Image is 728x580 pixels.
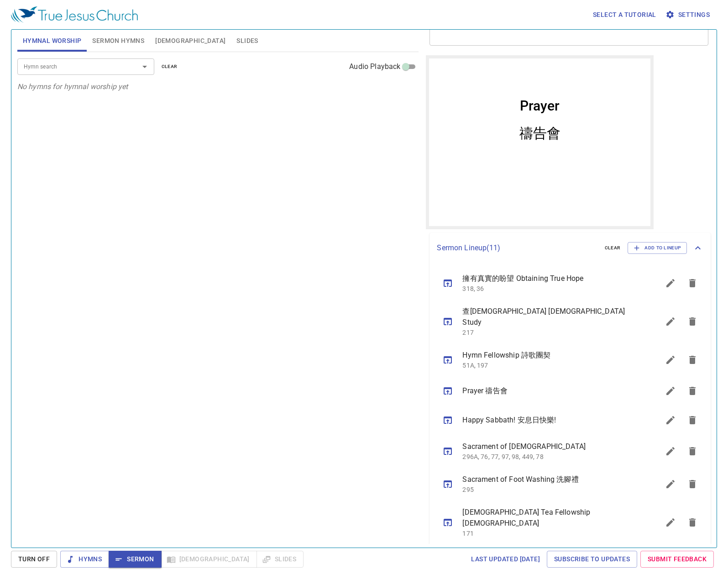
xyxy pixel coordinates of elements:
p: Sermon Lineup ( 11 ) [437,243,597,253]
img: True Jesus Church [11,6,138,23]
span: Prayer 禱告會 [462,385,638,396]
span: Audio Playback [349,61,400,72]
span: Turn Off [18,554,50,565]
span: Happy Sabbath! 安息日快樂! [462,415,638,426]
button: clear [599,243,626,253]
p: 295 [462,485,638,494]
span: Hymn Fellowship 詩歌團契 [462,350,638,361]
p: 51A, 197 [462,361,638,370]
span: Submit Feedback [648,554,707,565]
span: Settings [667,9,710,21]
span: Add to Lineup [634,244,681,252]
span: Hymnal Worship [23,35,82,47]
i: No hymns for hymnal worship yet [17,82,128,91]
span: Sermon Hymns [92,35,144,47]
button: Turn Off [11,551,57,568]
span: clear [162,63,178,71]
button: Open [138,60,151,73]
span: Subscribe to Updates [554,554,630,565]
iframe: from-child [426,55,654,229]
span: Sacrament of [DEMOGRAPHIC_DATA] [462,441,638,452]
span: Slides [236,35,258,47]
button: Add to Lineup [628,242,687,254]
p: 171 [462,529,638,538]
span: Last updated [DATE] [471,554,540,565]
span: 擁有真實的盼望 Obtaining True Hope [462,273,638,284]
span: Sacrament of Foot Washing 洗腳禮 [462,474,638,485]
button: Sermon [109,551,161,568]
p: 217 [462,328,638,337]
a: Submit Feedback [640,551,714,568]
a: Last updated [DATE] [467,551,544,568]
button: Hymns [60,551,109,568]
button: Settings [664,6,713,23]
p: 296A, 76, 77, 97, 98, 449, 78 [462,452,638,461]
span: Select a tutorial [593,9,656,21]
p: 318, 36 [462,284,638,293]
div: Sermon Lineup(11)clearAdd to Lineup [429,233,711,263]
button: Select a tutorial [589,6,660,23]
span: Hymns [68,554,102,565]
a: Subscribe to Updates [547,551,637,568]
span: [DEMOGRAPHIC_DATA] Tea Fellowship [DEMOGRAPHIC_DATA] [462,507,638,529]
span: Sermon [116,554,154,565]
span: clear [605,244,621,252]
span: 查[DEMOGRAPHIC_DATA] [DEMOGRAPHIC_DATA] Study [462,306,638,328]
span: [DEMOGRAPHIC_DATA] [155,35,225,47]
button: clear [156,61,183,72]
